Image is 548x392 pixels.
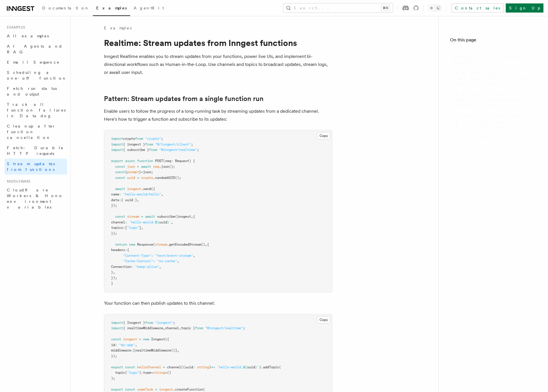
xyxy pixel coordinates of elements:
[456,70,537,87] span: Pattern: Stream updates from a single function run
[115,343,117,347] span: :
[317,316,330,324] button: Copy
[143,170,153,174] span: json;
[7,34,49,38] span: All examples
[141,176,153,180] span: crypto
[111,248,125,252] span: headers
[173,387,203,391] span: .createFunction
[127,226,139,230] span: "logs"
[197,365,209,369] span: string
[451,3,503,13] a: Contact sales
[125,371,127,375] span: (
[141,187,151,191] span: .send
[283,3,393,13] button: Search...⌘K
[159,387,173,391] span: inngest
[153,243,155,246] span: (
[181,326,195,330] span: topic }
[111,321,123,325] span: import
[145,215,155,219] span: await
[151,254,153,258] span: :
[191,215,193,219] span: ,
[145,137,161,141] span: "crypto"
[217,365,243,369] span: `hello-world.
[111,159,123,163] span: export
[453,89,537,111] a: Pattern: Stream updates from multiple function runs
[111,198,119,202] span: data
[123,254,151,258] span: "Content-Type"
[153,371,165,375] span: string
[145,321,153,325] span: from
[189,159,195,163] span: ) {
[155,159,163,163] span: POST
[137,243,153,246] span: Response
[193,365,195,369] span: :
[177,259,179,263] span: ,
[257,365,259,369] span: `
[111,192,119,196] span: name
[195,326,203,330] span: from
[119,198,121,202] span: :
[111,348,131,352] span: middleware
[104,38,332,48] h1: Realtime: Stream updates from Inngest functions
[167,365,181,369] span: channel
[201,243,205,246] span: ()
[127,215,139,219] span: stream
[104,95,264,103] a: Pattern: Stream updates from a single function run
[7,161,55,172] span: Stream updates from functions
[153,259,155,263] span: :
[155,220,159,224] span: ${
[115,371,125,375] span: topic
[123,137,135,141] span: crypto
[143,337,149,341] span: new
[119,343,135,347] span: "my-app"
[428,5,442,11] button: Toggle dark mode
[165,371,171,375] span: >()
[167,220,169,224] span: }
[159,165,169,169] span: .json
[5,99,67,121] a: Track all function failures in Datadog
[159,265,161,269] span: ,
[5,179,31,184] span: Middleware
[130,2,167,15] a: AgentKit
[5,185,67,212] a: Cloudflare Workers & Hono environment variables
[179,326,181,330] span: ,
[181,365,193,369] span: ((uuid
[137,159,153,163] span: function
[5,57,67,67] a: Email Sequence
[127,187,141,191] span: inngest
[141,165,151,169] span: await
[175,215,191,219] span: (inngest
[5,83,67,99] a: Fetch run status and output
[175,176,181,180] span: ();
[207,243,209,246] span: {
[139,371,141,375] span: )
[7,86,57,96] span: Fetch run status and output
[141,170,143,174] span: =
[382,5,390,11] kbd: ⌘K
[169,220,171,224] span: `
[5,41,67,57] a: AI Agents and RAG
[153,165,159,169] span: req
[211,365,215,369] span: =>
[135,265,159,269] span: "keep-alive"
[104,299,332,307] p: Your function can then publish updates to this channel:
[171,159,173,163] span: :
[111,270,113,274] span: }
[104,52,332,76] p: Inngest Realtime enables you to stream updates from your functions, power live UIs, and implement...
[5,25,25,30] span: Examples
[127,371,139,375] span: "logs"
[5,143,67,159] a: Fetch: Durable HTTP requests
[155,321,173,325] span: "inngest"
[163,365,165,369] span: =
[155,254,193,258] span: "text/event-stream"
[137,176,139,180] span: =
[453,67,537,89] a: Pattern: Stream updates from a single function run
[259,365,261,369] span: )
[111,387,123,391] span: export
[139,170,141,174] span: }
[119,192,121,196] span: :
[111,354,117,358] span: });
[5,31,67,41] a: All examples
[159,148,197,152] span: "@inngest/realtime"
[153,176,175,180] span: .randomUUID
[139,226,141,230] span: ]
